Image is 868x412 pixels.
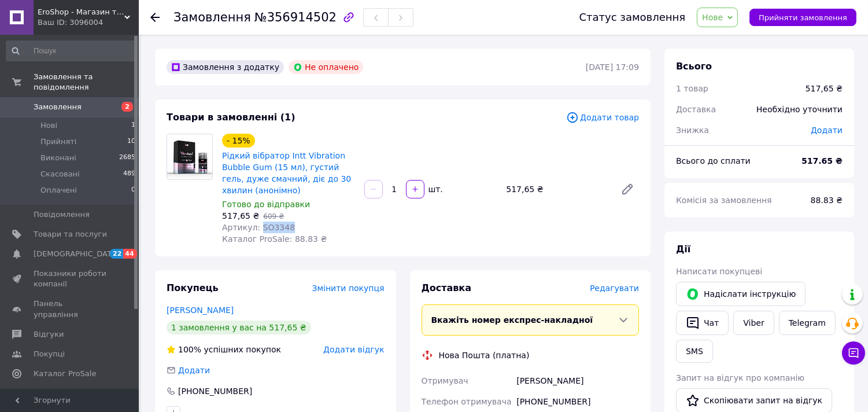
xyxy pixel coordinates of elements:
[34,369,96,379] span: Каталог ProSale
[34,349,65,359] span: Покупці
[222,200,310,209] span: Готово до відправки
[167,134,212,179] img: Рідкий вібратор Intt Vibration Bubble Gum (15 мл), густий гель, дуже смачний, діє до 30 хвилин (а...
[123,169,135,179] span: 489
[34,209,90,220] span: Повідомлення
[40,169,80,179] span: Скасовані
[676,196,772,205] span: Комісія за замовлення
[676,340,713,363] button: SMS
[150,12,160,23] div: Повернутися назад
[579,12,686,23] div: Статус замовлення
[222,211,259,220] span: 517,65 ₴
[801,156,843,165] b: 517.65 ₴
[676,105,716,114] span: Доставка
[676,61,712,72] span: Всього
[222,234,327,244] span: Каталог ProSale: 88.83 ₴
[131,120,135,131] span: 1
[34,249,119,259] span: [DEMOGRAPHIC_DATA]
[749,9,856,26] button: Прийняти замовлення
[676,373,804,382] span: Запит на відгук про компанію
[289,60,363,74] div: Не оплачено
[167,344,281,355] div: успішних покупок
[131,185,135,196] span: 0
[178,366,210,375] span: Додати
[590,284,639,293] span: Редагувати
[749,97,849,122] div: Необхідно уточнити
[222,223,295,232] span: Артикул: SO3348
[178,345,201,354] span: 100%
[34,229,107,240] span: Товари та послуги
[127,137,135,147] span: 10
[222,151,351,195] a: Рідкий вібратор Intt Vibration Bubble Gum (15 мл), густий гель, дуже смачний, діє до 30 хвилин (а...
[676,244,690,255] span: Дії
[167,306,234,315] a: [PERSON_NAME]
[34,102,82,112] span: Замовлення
[586,62,639,72] time: [DATE] 17:09
[676,126,709,135] span: Знижка
[422,397,512,406] span: Телефон отримувача
[254,10,337,24] span: №356914502
[110,249,123,259] span: 22
[676,267,762,276] span: Написати покупцеві
[119,153,135,163] span: 2685
[759,13,847,22] span: Прийняти замовлення
[38,17,139,28] div: Ваш ID: 3096004
[514,370,641,391] div: [PERSON_NAME]
[422,282,472,293] span: Доставка
[34,329,64,340] span: Відгуки
[312,284,385,293] span: Змінити покупця
[173,10,251,24] span: Замовлення
[702,13,723,22] span: Нове
[40,120,57,131] span: Нові
[34,72,139,93] span: Замовлення та повідомлення
[177,385,253,397] div: [PHONE_NUMBER]
[676,156,751,165] span: Всього до сплати
[811,196,843,205] span: 88.83 ₴
[733,311,774,335] a: Viber
[431,315,593,325] span: Вкажіть номер експрес-накладної
[40,137,76,147] span: Прийняті
[779,311,836,335] a: Telegram
[40,185,77,196] span: Оплачені
[6,41,136,61] input: Пошук
[34,299,107,319] span: Панель управління
[323,345,384,354] span: Додати відгук
[811,126,843,135] span: Додати
[38,7,124,17] span: EroShop - Магазин товарів для дорослих
[501,181,611,197] div: 517,65 ₴
[842,341,865,365] button: Чат з покупцем
[222,134,255,148] div: - 15%
[40,153,76,163] span: Виконані
[123,249,136,259] span: 44
[514,391,641,412] div: [PHONE_NUMBER]
[167,112,296,123] span: Товари в замовленні (1)
[34,268,107,289] span: Показники роботи компанії
[566,111,639,124] span: Додати товар
[263,212,284,220] span: 609 ₴
[167,282,219,293] span: Покупець
[616,178,639,201] a: Редагувати
[167,321,311,334] div: 1 замовлення у вас на 517,65 ₴
[676,84,708,93] span: 1 товар
[422,376,468,385] span: Отримувач
[436,350,533,361] div: Нова Пошта (платна)
[121,102,133,112] span: 2
[676,282,806,306] button: Надіслати інструкцію
[676,311,729,335] button: Чат
[167,60,284,74] div: Замовлення з додатку
[806,83,843,94] div: 517,65 ₴
[426,183,444,195] div: шт.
